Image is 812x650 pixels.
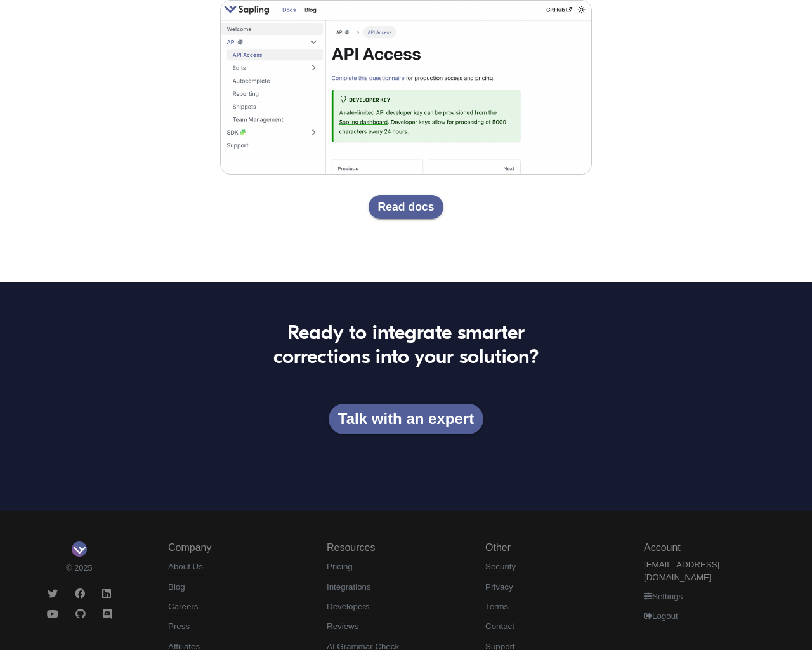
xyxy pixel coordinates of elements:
[644,559,783,585] a: [EMAIL_ADDRESS][DOMAIN_NAME]
[327,560,353,576] a: Pricing
[644,610,678,625] a: Logout
[168,600,198,616] a: Careers
[369,195,444,219] a: Read docs
[10,562,149,574] small: © 2025
[168,541,308,554] h5: Company
[644,590,683,606] a: Settings
[257,321,555,369] h2: Ready to integrate smarter corrections into your solution?
[644,541,783,554] h5: Account
[102,588,111,599] i: LinkedIn
[329,404,483,434] a: Talk with an expert
[168,620,190,635] a: Press
[485,541,625,554] h5: Other
[327,620,358,635] a: Reviews
[327,581,371,596] a: Integrations
[485,620,514,635] a: Contact
[72,541,87,557] img: Sapling Logo
[327,541,466,554] h5: Resources
[48,588,58,599] i: Twitter
[168,581,185,596] a: Blog
[75,609,86,619] i: Github
[327,600,369,616] a: Developers
[47,609,58,619] i: Youtube
[485,560,516,576] a: Security
[103,609,112,619] i: Discord
[485,581,513,596] a: Privacy
[485,600,508,616] a: Terms
[168,560,203,576] a: About Us
[75,588,85,599] i: Facebook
